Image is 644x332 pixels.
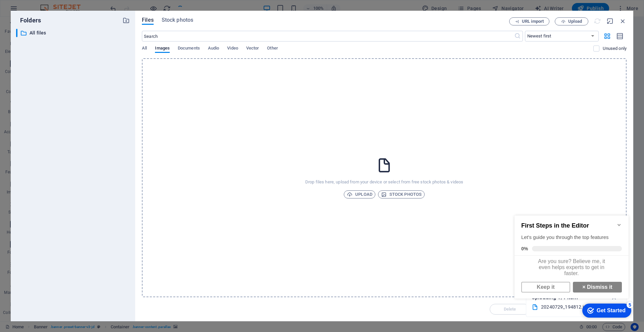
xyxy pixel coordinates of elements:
[603,46,627,52] p: Displays only files that are not in use on the website. Files added during this session can still...
[509,17,549,25] button: URL import
[30,29,117,37] p: All files
[9,75,58,86] a: Keep it
[3,49,117,72] div: Are you sure? Believe me, it even helps experts to get in faster.
[61,75,110,86] a: × Dismiss it
[305,179,463,185] p: Drop files here, upload from your device or select from free stock photos & videos
[9,27,110,34] div: Let's guide you through the top features
[344,190,375,198] button: Upload
[155,44,170,54] span: Images
[9,39,20,45] span: 0%
[522,19,544,23] span: URL import
[178,44,200,54] span: Documents
[3,3,47,8] a: Skip to main content
[606,17,614,25] i: Minimize
[16,29,17,37] div: ​
[568,19,582,23] span: Upload
[9,15,110,22] h2: First Steps in the Editor
[267,44,278,54] span: Other
[246,44,259,54] span: Vector
[381,190,422,198] span: Stock photos
[142,44,147,54] span: All
[162,16,193,24] span: Stock photos
[85,101,114,107] div: Get Started
[105,15,110,21] div: Minimize checklist
[70,77,73,83] strong: ×
[142,16,154,24] span: Files
[378,190,425,198] button: Stock photos
[16,16,41,25] p: Folders
[347,190,372,198] span: Upload
[619,17,627,25] i: Close
[115,95,121,101] div: 5
[208,44,219,54] span: Audio
[555,17,588,25] button: Upload
[122,17,130,24] i: Create new folder
[142,31,514,41] input: Search
[227,44,238,54] span: Video
[70,97,119,111] div: Get Started 5 items remaining, 0% complete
